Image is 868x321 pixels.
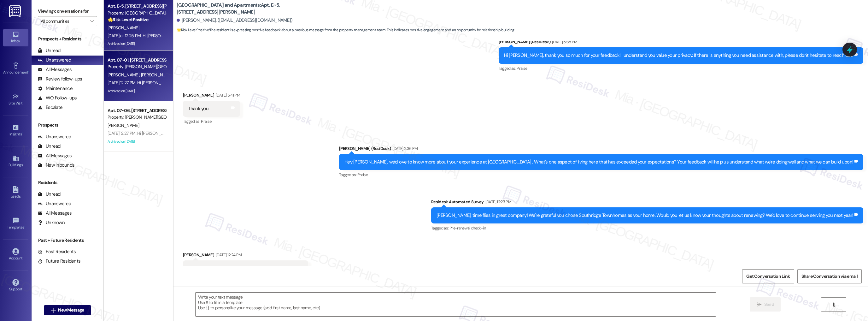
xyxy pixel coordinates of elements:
a: Insights • [3,122,28,139]
div: Unread [38,191,61,198]
a: Site Visit • [3,91,28,108]
span: New Message [58,307,84,313]
div: Apt. E~5, [STREET_ADDRESS][PERSON_NAME] [108,3,166,9]
div: Residesk Automated Survey [431,199,863,207]
div: Unread [38,47,61,54]
button: New Message [44,305,91,315]
div: Tagged as: [499,64,864,73]
i:  [90,19,94,24]
div: Property: [PERSON_NAME][GEOGRAPHIC_DATA] Townhomes [108,114,166,121]
div: Hey [PERSON_NAME], we'd love to know more about your experience at [GEOGRAPHIC_DATA] . What's one... [344,159,853,165]
span: Praise [357,172,368,177]
div: [PERSON_NAME]. ([EMAIL_ADDRESS][DOMAIN_NAME]) [177,17,293,24]
div: Prospects + Residents [32,36,103,42]
b: [GEOGRAPHIC_DATA] and Apartments: Apt. E~5, [STREET_ADDRESS][PERSON_NAME] [177,2,303,15]
div: Unanswered [38,57,71,63]
div: [PERSON_NAME] (ResiDesk) [339,145,863,154]
div: All Messages [38,210,72,217]
div: Past Residents [38,248,76,255]
div: Archived on [DATE] [107,138,167,146]
div: Yes. I am going to renew I just may want a bigger space. [188,265,298,272]
div: Hi [PERSON_NAME], thank you so much for your feedback! I understand you value your privacy. If th... [504,52,853,59]
div: Thank you [188,105,208,112]
div: Tagged as: [339,170,863,179]
div: All Messages [38,66,72,73]
div: [DATE] 5:35 PM [550,39,578,45]
div: Property: [GEOGRAPHIC_DATA] and Apartments [108,10,166,16]
i:  [831,302,836,307]
span: [PERSON_NAME] [108,25,139,31]
div: Escalate [38,104,62,111]
a: Leads [3,184,28,201]
a: Inbox [3,29,28,46]
div: [PERSON_NAME], time flies in great company! We're grateful you chose Southridge Townhomes as your... [437,212,853,219]
button: Share Conversation via email [797,269,862,283]
div: [PERSON_NAME] [183,92,240,101]
div: [DATE] 12:23 PM [484,199,511,205]
span: • [23,100,24,104]
div: [DATE] 12:24 PM [214,252,242,258]
div: Archived on [DATE] [107,87,167,95]
span: [PERSON_NAME] [141,72,172,78]
div: Tagged as: [183,117,240,126]
div: Archived on [DATE] [107,40,167,48]
span: Get Conversation Link [746,273,790,280]
div: Apt. 07~01, [STREET_ADDRESS][PERSON_NAME] [108,57,166,63]
img: ResiDesk Logo [9,5,22,17]
a: Support [3,277,28,294]
button: Get Conversation Link [742,269,794,283]
div: [DATE] 12:27 PM: Hi [PERSON_NAME] and [PERSON_NAME], how are you? This is a friendly reminder tha... [108,80,410,86]
i:  [51,308,56,313]
div: Review follow-ups [38,76,82,82]
div: New Inbounds [38,162,74,169]
span: Praise [201,119,211,124]
div: Unknown [38,219,65,226]
div: Future Residents [38,258,80,265]
span: Send [764,301,774,308]
div: [DATE] 5:41 PM [214,92,240,98]
button: Send [750,297,781,312]
a: Templates • [3,215,28,232]
span: [PERSON_NAME] [108,122,139,128]
div: All Messages [38,152,72,159]
div: Unanswered [38,200,71,207]
label: Viewing conversations for [38,6,97,16]
span: : The resident is expressing positive feedback about a previous message from the property managem... [177,27,515,33]
span: Pre-renewal check-in [449,225,486,231]
div: Property: [PERSON_NAME][GEOGRAPHIC_DATA] Townhomes [108,63,166,70]
span: Share Conversation via email [801,273,858,280]
a: Account [3,246,28,263]
span: • [24,224,25,229]
div: [PERSON_NAME] [183,252,308,260]
div: Unread [38,143,61,150]
div: Unanswered [38,134,71,140]
div: [DATE] at 12:25 PM: Hi [PERSON_NAME]! We're so glad you chose [GEOGRAPHIC_DATA] and Apartments! W... [108,33,573,39]
strong: 🌟 Risk Level: Positive [108,17,148,22]
div: Tagged as: [431,223,863,233]
div: Apt. 07~06, [STREET_ADDRESS][PERSON_NAME] [108,107,166,114]
div: [PERSON_NAME] (ResiDesk) [499,39,864,47]
div: Prospects [32,122,103,128]
div: [DATE] 2:36 PM [391,145,418,152]
i:  [757,302,761,307]
div: WO Follow-ups [38,95,77,101]
strong: 🌟 Risk Level: Positive [177,27,209,33]
div: Past + Future Residents [32,237,103,244]
a: Buildings [3,153,28,170]
div: Maintenance [38,85,73,92]
span: • [22,131,23,135]
span: Praise [517,66,527,71]
div: [DATE] 12:27 PM: Hi [PERSON_NAME], how are you? This is a friendly reminder that your rent is due... [108,130,369,136]
input: All communities [41,16,87,26]
span: [PERSON_NAME] [108,72,141,78]
span: • [28,69,29,74]
div: Residents [32,179,103,186]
